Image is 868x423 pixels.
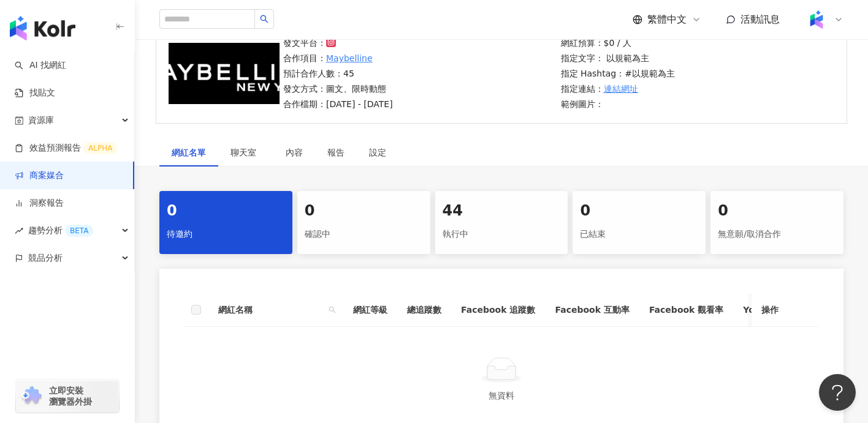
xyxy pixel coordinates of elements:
span: 網紅名稱 [218,303,324,316]
div: 待邀約 [167,224,285,245]
div: 0 [580,201,698,222]
iframe: Help Scout Beacon - Open [819,374,856,411]
p: 指定文字： 以規範為主 [561,51,675,65]
span: search [329,306,336,313]
p: 指定 Hashtag： [561,67,675,80]
img: Maybelline [169,43,280,103]
span: 趨勢分析 [28,217,93,244]
a: 商案媒合 [15,170,64,182]
a: 連結網址 [604,82,638,95]
a: 找貼文 [15,87,55,99]
p: 發文方式：圖文、限時動態 [283,82,393,95]
div: 無資料 [199,389,804,402]
div: 0 [167,201,285,222]
th: Facebook 互動率 [545,293,639,327]
span: 活動訊息 [740,13,780,25]
div: 報告 [327,146,345,159]
p: 範例圖片： [561,97,675,111]
div: 執行中 [443,224,561,245]
p: #以規範為主 [625,67,675,80]
th: Facebook 追蹤數 [451,293,545,327]
span: 繁體中文 [647,13,687,26]
div: 內容 [286,146,303,159]
span: 資源庫 [28,107,54,134]
p: 合作檔期：[DATE] - [DATE] [283,97,393,111]
p: 預計合作人數：45 [283,67,393,80]
img: chrome extension [20,386,44,406]
th: 網紅等級 [343,293,397,327]
a: searchAI 找網紅 [15,59,66,72]
div: BETA [65,225,93,237]
th: YouTube 追蹤數 [733,293,822,327]
th: 操作 [752,293,819,327]
a: Maybelline [326,51,373,65]
a: 效益預測報告ALPHA [15,142,117,154]
th: 總追蹤數 [397,293,451,327]
div: 0 [718,201,836,222]
a: chrome extension立即安裝 瀏覽器外掛 [16,380,119,413]
p: 發文平台： [283,36,393,50]
span: 競品分析 [28,244,63,272]
p: 網紅預算：$0 / 人 [561,36,675,50]
a: 洞察報告 [15,197,64,209]
img: logo [10,16,75,40]
span: search [326,301,338,319]
span: rise [15,226,23,235]
span: 聊天室 [230,148,261,157]
div: 0 [305,201,423,222]
p: 指定連結： [561,82,675,95]
p: 合作項目： [283,51,393,65]
div: 無意願/取消合作 [718,224,836,245]
div: 設定 [369,146,386,159]
span: 立即安裝 瀏覽器外掛 [49,385,92,407]
div: 已結束 [580,224,698,245]
div: 網紅名單 [172,146,206,159]
img: Kolr%20app%20icon%20%281%29.png [805,8,828,31]
th: Facebook 觀看率 [639,293,733,327]
div: 44 [443,201,561,222]
span: search [260,15,268,23]
div: 確認中 [305,224,423,245]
